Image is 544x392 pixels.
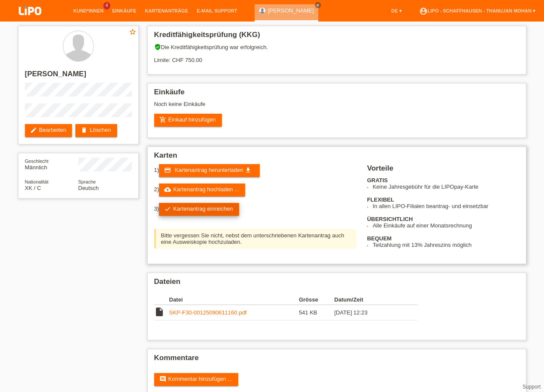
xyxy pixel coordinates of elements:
a: add_shopping_cartEinkauf hinzufügen [154,114,222,127]
a: Kund*innen [69,8,108,13]
b: GRATIS [367,177,388,184]
h2: Vorteile [367,164,519,177]
i: credit_card [164,167,171,174]
a: [PERSON_NAME] [268,7,314,14]
a: commentKommentar hinzufügen ... [154,373,239,386]
td: [DATE] 12:23 [334,305,405,320]
li: In allen LIPO-Filialen beantrag- und einsetzbar [373,203,519,209]
i: add_shopping_cart [159,116,166,123]
li: Alle Einkäufe auf einer Monatsrechnung [373,222,519,229]
h2: Kommentare [154,354,519,367]
span: 4 [103,2,110,9]
i: edit [30,127,37,134]
i: verified_user [154,44,161,50]
i: comment [159,376,166,383]
i: star_border [129,28,137,36]
a: star_border [129,28,137,37]
h2: Dateien [154,277,519,290]
li: Keine Jahresgebühr für die LIPOpay-Karte [373,184,519,190]
a: DE ▾ [387,8,406,13]
span: Deutsch [78,185,99,191]
h2: [PERSON_NAME] [25,70,132,83]
a: Einkäufe [108,8,140,13]
a: editBearbeiten [25,124,72,137]
div: Die Kreditfähigkeitsprüfung war erfolgreich. Limite: CHF 750.00 [154,44,519,70]
i: close [316,3,320,7]
h2: Kreditfähigkeitsprüfung (KKG) [154,31,519,44]
a: account_circleLIPO - Schaffhausen - Thanujan Mohan ▾ [415,8,540,13]
i: cloud_upload [164,186,171,193]
a: close [315,2,321,8]
b: BEQUEM [367,235,392,242]
b: FLEXIBEL [367,196,394,203]
div: Bitte vergessen Sie nicht, nebst dem unterschriebenen Kartenantrag auch eine Ausweiskopie hochzul... [154,229,357,249]
i: delete [81,127,87,134]
a: Kartenanträge [141,8,193,13]
th: Grösse [299,295,334,305]
a: LIPO pay [9,18,52,24]
a: checkKartenantrag einreichen [159,203,239,216]
i: get_app [245,167,252,174]
div: 2) [154,184,357,196]
a: credit_card Kartenantrag herunterladen get_app [159,164,260,177]
td: 541 KB [299,305,334,320]
th: Datum/Zeit [334,295,405,305]
span: Nationalität [25,179,49,184]
div: Noch keine Einkäufe [154,101,519,114]
div: 3) [154,203,357,216]
span: Kosovo / C / 12.04.1996 [25,185,41,191]
li: Teilzahlung mit 13% Jahreszins möglich [373,242,519,248]
a: Support [522,384,541,390]
a: E-Mail Support [193,8,242,13]
span: Geschlecht [25,159,49,164]
a: cloud_uploadKartenantrag hochladen ... [159,184,245,196]
span: Kartenantrag herunterladen [175,167,243,173]
h2: Einkäufe [154,88,519,101]
div: Männlich [25,158,78,171]
span: Sprache [78,179,96,184]
th: Datei [169,295,299,305]
a: deleteLöschen [75,124,117,137]
h2: Karten [154,151,519,164]
i: check [164,205,171,212]
i: insert_drive_file [154,307,165,317]
div: 1) [154,164,357,177]
b: ÜBERSICHTLICH [367,216,413,222]
a: SKP-F30-00125090611160.pdf [169,309,247,316]
i: account_circle [419,7,428,16]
